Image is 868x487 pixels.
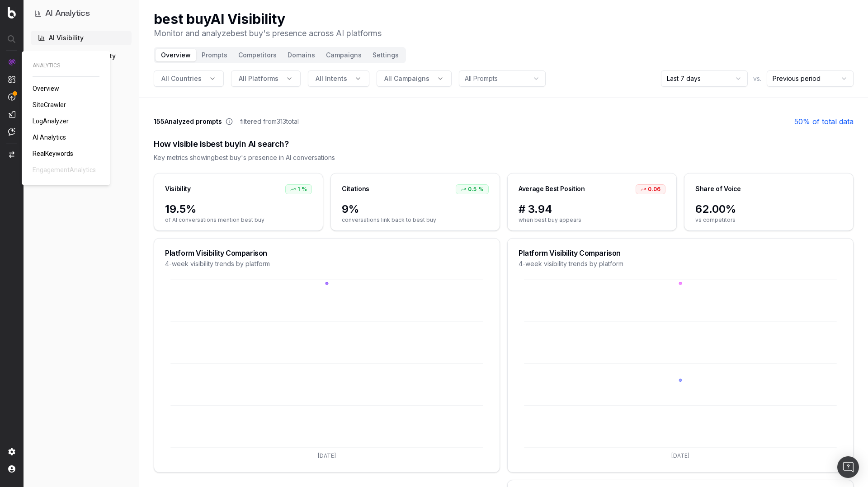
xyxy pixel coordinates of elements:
[33,149,77,158] a: RealKeywords
[33,62,99,69] span: ANALYTICS
[8,93,15,101] img: Activation
[695,184,741,193] div: Share of Voice
[519,202,665,216] span: # 3.94
[478,186,484,193] span: %
[165,249,489,257] div: Platform Visibility Comparison
[165,259,489,268] div: 4-week visibility trends by platform
[519,216,665,224] span: when best buy appears
[695,202,842,216] span: 62.00%
[8,128,15,136] img: Assist
[282,49,321,61] button: Domains
[9,151,14,158] img: Switch project
[8,448,15,455] img: Setting
[316,74,347,83] span: All Intents
[196,49,233,61] button: Prompts
[342,216,489,224] span: conversations link back to best buy
[33,150,73,157] span: RealKeywords
[34,7,128,20] button: AI Analytics
[33,117,69,125] span: LogAnalyzer
[519,249,842,257] div: Platform Visibility Comparison
[240,117,299,126] span: filtered from 313 total
[33,134,66,141] span: AI Analytics
[33,85,59,92] span: Overview
[161,74,202,83] span: All Countries
[8,58,15,66] img: Analytics
[342,184,369,193] div: Citations
[165,202,312,216] span: 19.5%
[154,27,382,40] p: Monitor and analyze best buy 's presence across AI platforms
[33,101,66,108] span: SiteCrawler
[31,49,132,63] a: AI Live-Crawl Activity
[45,7,90,20] h1: AI Analytics
[285,184,312,194] div: 1
[154,117,222,126] span: 155 Analyzed prompts
[33,133,70,142] a: AI Analytics
[367,49,404,61] button: Settings
[154,11,382,27] h1: best buy AI Visibility
[154,153,854,162] div: Key metrics showing best buy 's presence in AI conversations
[671,452,689,459] tspan: [DATE]
[342,202,489,216] span: 9%
[318,452,336,459] tspan: [DATE]
[456,184,489,194] div: 0.5
[31,31,132,45] a: AI Visibility
[33,117,72,126] a: LogAnalyzer
[233,49,282,61] button: Competitors
[753,74,761,83] span: vs.
[8,465,15,473] img: My account
[33,84,63,93] a: Overview
[519,184,585,193] div: Average Best Position
[636,184,665,194] div: 0.06
[519,259,842,268] div: 4-week visibility trends by platform
[165,216,312,224] span: of AI conversations mention best buy
[321,49,367,61] button: Campaigns
[33,100,70,109] a: SiteCrawler
[837,456,859,478] div: Open Intercom Messenger
[165,184,191,193] div: Visibility
[8,75,15,83] img: Intelligence
[239,74,278,83] span: All Platforms
[384,74,429,83] span: All Campaigns
[154,138,854,150] div: How visible is best buy in AI search?
[156,49,196,61] button: Overview
[8,111,15,118] img: Studio
[8,7,16,19] img: Botify logo
[794,116,854,127] a: 50% of total data
[302,186,307,193] span: %
[695,216,842,224] span: vs competitors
